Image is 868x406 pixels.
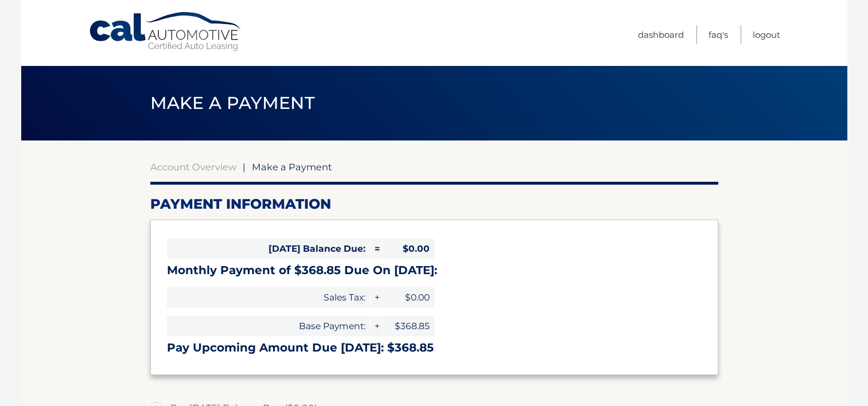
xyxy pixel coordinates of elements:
[371,239,382,259] span: =
[150,196,718,213] h2: Payment Information
[88,11,243,52] a: Cal Automotive
[167,287,370,307] span: Sales Tax:
[371,287,382,307] span: +
[638,25,684,44] a: Dashboard
[383,239,434,259] span: $0.00
[252,161,332,173] span: Make a Payment
[709,25,728,44] a: FAQ's
[753,25,780,44] a: Logout
[383,316,434,336] span: $368.85
[150,161,236,173] a: Account Overview
[383,287,434,307] span: $0.00
[167,341,702,355] h3: Pay Upcoming Amount Due [DATE]: $368.85
[150,92,315,114] span: Make a Payment
[167,239,370,259] span: [DATE] Balance Due:
[371,316,382,336] span: +
[167,263,702,278] h3: Monthly Payment of $368.85 Due On [DATE]:
[243,161,246,173] span: |
[167,316,370,336] span: Base Payment:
